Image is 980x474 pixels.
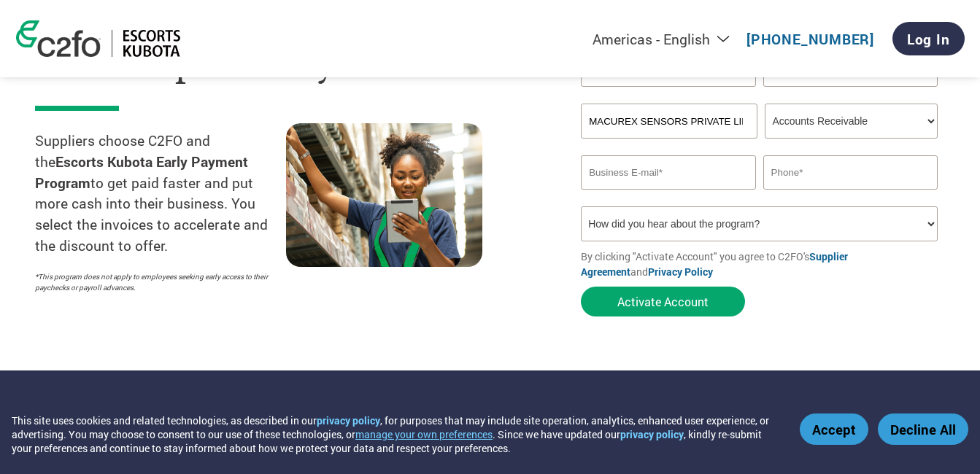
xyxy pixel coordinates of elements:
div: This site uses cookies and related technologies, as described in our , for purposes that may incl... [12,413,779,455]
select: Title/Role [765,104,938,139]
button: Accept [800,413,868,445]
a: Log In [892,22,965,55]
input: Your company name* [581,104,757,139]
div: Inavlid Phone Number [763,191,938,201]
p: *This program does not apply to employees seeking early access to their paychecks or payroll adva... [35,271,271,293]
input: Invalid Email format [581,155,755,190]
div: Invalid first name or first name is too long [581,88,755,98]
div: Invalid last name or last name is too long [763,88,938,98]
a: privacy policy [317,413,380,427]
a: Supplier Agreement [581,249,848,279]
div: Invalid company name or company name is too long [581,140,938,149]
img: c2fo logo [16,20,101,57]
button: Activate Account [581,287,745,316]
input: Phone* [763,155,938,190]
a: [PHONE_NUMBER] [746,30,874,48]
button: Decline All [878,413,968,445]
a: Privacy Policy [648,265,713,279]
p: By clicking "Activate Account" you agree to C2FO's and [581,249,945,279]
button: manage your own preferences [355,427,493,441]
strong: Escorts Kubota Early Payment Program [35,152,248,192]
div: Inavlid Email Address [581,191,755,201]
img: supply chain worker [286,123,482,267]
p: Suppliers choose C2FO and the to get paid faster and put more cash into their business. You selec... [35,131,286,257]
a: privacy policy [620,427,684,441]
img: Escorts Kubota [123,30,181,57]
